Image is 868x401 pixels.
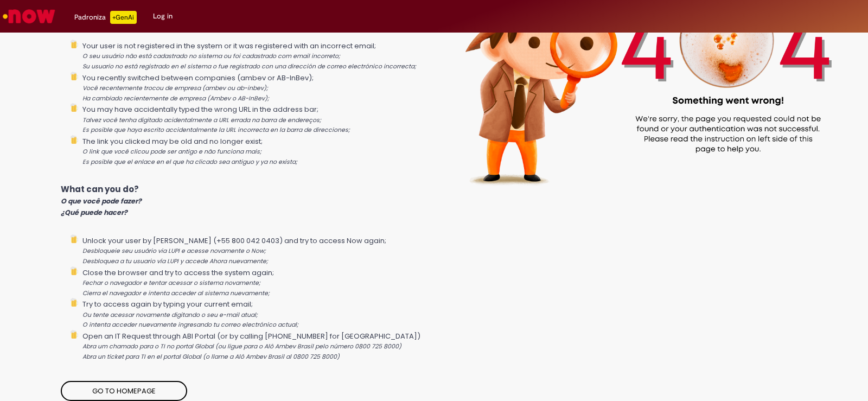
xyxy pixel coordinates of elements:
[74,11,137,24] div: Padroniza
[82,62,416,71] i: Su usuario no está registrado en el sistema o fue registrado con una dirección de correo electrón...
[82,103,424,135] li: You may have accidentally typed the wrong URL in the address bar;
[82,40,424,72] li: Your user is not registered in the system or it was registered with an incorrect email;
[82,148,261,156] i: O link que você clicou pode ser antigo e não funciona mais;
[82,342,401,351] i: Abra um chamado para o TI no portal Global (ou ligue para o Alô Ambev Brasil pelo número 0800 725...
[82,279,260,287] i: Fechar o navegador e tentar acessar o sistema novamente;
[61,196,142,206] i: O que você pode fazer?
[82,353,340,361] i: Abra un ticket para TI en el portal Global (o llame a Alô Ambev Brasil al 0800 725 8000)
[82,247,266,255] i: Desbloqueie seu usuário via LUPI e acesse novamente o Now;
[82,135,424,167] li: The link you clicked may be old and no longer exist;
[82,298,424,330] li: Try to access again by typing your current email;
[1,5,57,27] img: ServiceNow
[82,234,424,266] li: Unlock your user by [PERSON_NAME] (+55 800 042 0403) and try to access Now again;
[61,183,424,218] p: What can you do?
[82,94,269,103] i: Ha cambiado recientemente de empresa (Ambev o AB-InBev);
[82,126,350,134] i: Es posible que haya escrito accidentalmente la URL incorrecta en la barra de direcciones;
[82,257,268,265] i: Desbloquea a tu usuario vía LUPI y accede Ahora nuevamente;
[61,208,127,217] i: ¿Qué puede hacer?
[82,311,258,319] i: Ou tente acessar novamente digitando o seu e-mail atual;
[82,330,424,362] li: Open an IT Request through ABI Portal (or by calling [PHONE_NUMBER] for [GEOGRAPHIC_DATA])
[82,116,321,124] i: Talvez você tenha digitado acidentalmente a URL errada na barra de endereços;
[82,158,297,166] i: Es posible que el enlace en el que ha clicado sea antiguo y ya no exista;
[82,52,340,60] i: O seu usuário não está cadastrado no sistema ou foi cadastrado com email incorreto;
[110,11,137,24] p: +GenAi
[82,266,424,298] li: Close the browser and try to access the system again;
[82,84,268,92] i: Você recentemente trocou de empresa (ambev ou ab-inbev);
[82,321,298,329] i: O intenta acceder nuevamente ingresando tu correo electrónico actual;
[82,289,270,297] i: Cierra el navegador e intenta acceder al sistema nuevamente;
[82,72,424,104] li: You recently switched between companies (ambev or AB-InBev);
